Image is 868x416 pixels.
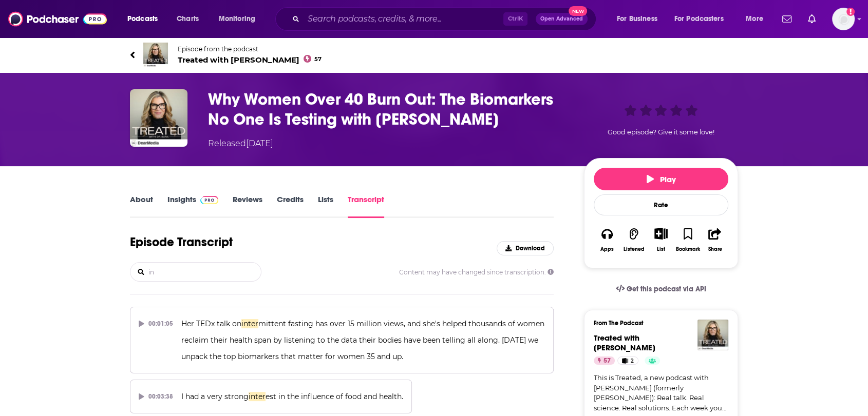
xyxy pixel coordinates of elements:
a: Get this podcast via API [608,276,714,302]
span: Monitoring [219,12,255,26]
span: Logged in as hmill [832,8,855,30]
span: Play [647,174,676,184]
img: Podchaser Pro [200,196,218,204]
div: Apps [600,246,614,252]
button: Apps [594,221,620,259]
a: Treated with Dr. Sara SzalEpisode from the podcastTreated with [PERSON_NAME]57 [130,43,434,67]
button: Download [497,241,554,255]
a: About [130,194,153,218]
span: Get this podcast via API [627,285,706,293]
span: Her TEDx talk on [181,319,241,328]
button: 00:03:38I had a very stronginterest in the influence of food and health. [130,380,412,413]
a: This is Treated, a new podcast with [PERSON_NAME] (formerly [PERSON_NAME]): Real talk. Real scien... [594,373,728,413]
a: Lists [318,194,333,218]
svg: Add a profile image [846,8,855,16]
span: I had a very strong [181,392,249,401]
a: Transcript [348,194,384,218]
button: Bookmark [674,221,701,259]
a: Show notifications dropdown [778,10,796,28]
img: Treated with Dr. Sara Szal [697,320,728,350]
span: Treated with [PERSON_NAME] [594,333,655,352]
a: Credits [277,194,304,218]
button: Play [594,168,728,190]
h3: Why Women Over 40 Burn Out: The Biomarkers No One Is Testing with Cynthia Thurlow [208,89,568,129]
div: List [657,246,665,252]
span: Podcasts [127,12,158,26]
span: Download [516,245,545,252]
span: est in the influence of food and health. [266,392,403,401]
span: Open Advanced [540,16,583,22]
div: Show More ButtonList [648,221,674,259]
input: Search transcript... [147,263,261,281]
h3: From The Podcast [594,320,720,327]
a: Show notifications dropdown [804,10,820,28]
a: Reviews [233,194,262,218]
a: Treated with Dr. Sara Szal [594,333,655,352]
img: Treated with Dr. Sara Szal [143,43,168,67]
button: Open AdvancedNew [536,13,588,25]
span: 57 [603,356,611,366]
div: Released [DATE] [208,137,273,150]
span: For Business [617,12,657,26]
div: Bookmark [676,246,700,252]
button: open menu [668,11,739,27]
span: 2 [631,356,634,366]
span: Charts [177,12,199,26]
button: Show More Button [650,228,671,239]
button: Show profile menu [832,8,855,30]
button: open menu [212,11,269,27]
span: More [746,12,763,26]
div: Search podcasts, credits, & more... [285,7,606,31]
button: open menu [120,11,171,27]
div: 00:03:38 [139,388,173,405]
button: Share [702,221,728,259]
div: Share [708,246,722,252]
span: inter [241,319,258,328]
div: Listened [624,246,645,252]
button: open menu [739,11,776,27]
span: For Podcasters [674,12,724,26]
div: Rate [594,194,728,215]
span: Ctrl K [503,12,527,26]
span: New [569,6,587,16]
button: open menu [610,11,670,27]
a: 57 [594,356,615,365]
span: Content may have changed since transcription. [399,268,554,276]
a: Charts [170,11,205,27]
div: 00:01:05 [139,315,173,332]
img: Podchaser - Follow, Share and Rate Podcasts [8,9,107,29]
h1: Episode Transcript [130,234,233,250]
img: User Profile [832,8,855,30]
input: Search podcasts, credits, & more... [304,11,503,27]
img: Why Women Over 40 Burn Out: The Biomarkers No One Is Testing with Cynthia Thurlow [130,89,187,147]
span: Treated with [PERSON_NAME] [178,55,322,65]
span: Good episode? Give it some love! [608,128,714,136]
span: inter [249,392,266,401]
span: 57 [314,57,322,62]
button: Listened [620,221,647,259]
button: 00:01:05Her TEDx talk onintermittent fasting has over 15 million views, and she's helped thousand... [130,307,554,373]
a: 2 [617,356,638,365]
span: mittent fasting has over 15 million views, and she's helped thousands of women reclaim their heal... [181,319,546,361]
a: InsightsPodchaser Pro [167,194,218,218]
span: Episode from the podcast [178,45,322,53]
